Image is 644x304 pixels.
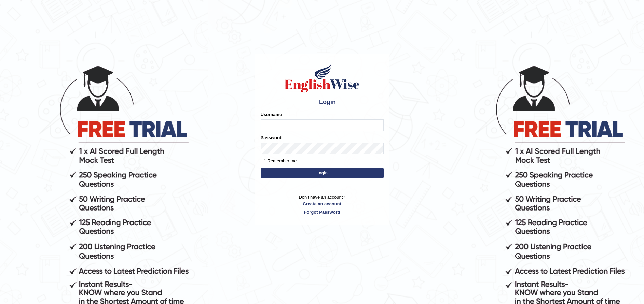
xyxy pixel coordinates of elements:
h4: Login [261,97,384,108]
p: Don't have an account? [261,194,384,215]
a: Forgot Password [261,209,384,215]
label: Remember me [261,158,297,164]
img: Logo of English Wise sign in for intelligent practice with AI [283,63,361,93]
input: Remember me [261,159,265,163]
label: Username [261,111,282,118]
button: Login [261,168,384,178]
label: Password [261,134,282,141]
a: Create an account [261,201,384,207]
